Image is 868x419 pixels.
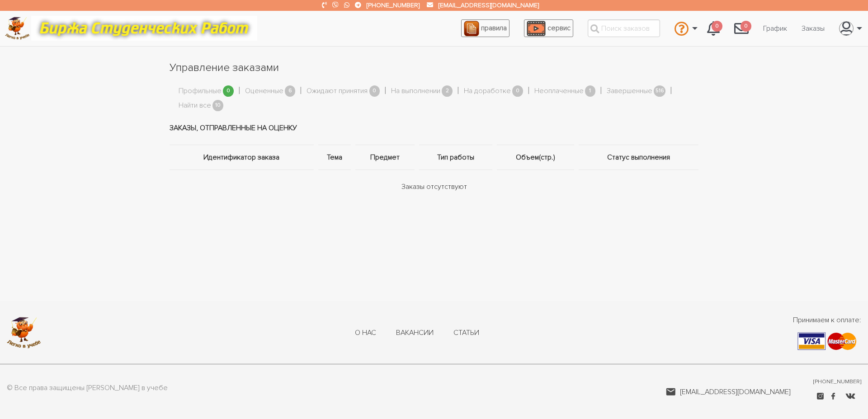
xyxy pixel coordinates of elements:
a: [PHONE_NUMBER] [813,378,861,386]
a: правила [461,19,509,37]
th: Идентификатор заказа [170,145,316,170]
a: Завершенные [607,85,652,97]
img: agreement_icon-feca34a61ba7f3d1581b08bc946b2ec1ccb426f67415f344566775c155b7f62c.png [464,21,479,36]
a: [EMAIL_ADDRESS][DOMAIN_NAME] [666,386,791,397]
span: сервис [547,24,571,33]
a: О нас [355,328,376,338]
span: [EMAIL_ADDRESS][DOMAIN_NAME] [680,386,791,397]
p: © Все права защищены [PERSON_NAME] в учебе [7,382,168,394]
a: Неоплаченные [534,85,584,97]
span: 516 [654,85,665,97]
a: [PHONE_NUMBER] [367,1,420,9]
span: Принимаем к оплате: [793,315,861,325]
a: Ожидают принятия [307,85,368,97]
img: play_icon-49f7f135c9dc9a03216cfdbccbe1e3994649169d890fb554cedf0eac35a01ba8.png [527,21,546,36]
a: 0 [727,16,756,41]
span: 0 [223,85,234,97]
a: сервис [524,19,573,37]
span: 0 [712,21,722,32]
th: Предмет [353,145,416,170]
h1: Управление заказами [170,60,698,75]
span: 0 [741,21,751,32]
img: payment-9f1e57a40afa9551f317c30803f4599b5451cfe178a159d0fc6f00a10d51d3ba.png [797,332,857,350]
span: 10 [212,100,223,111]
th: Тип работы [417,145,495,170]
a: Заказы [794,20,832,37]
span: 1 [585,85,596,97]
a: На выполнении [391,85,440,97]
td: Заказы отсутствуют [170,170,698,204]
span: 6 [285,85,296,97]
a: На доработке [464,85,511,97]
a: 0 [700,16,727,41]
th: Тема [316,145,353,170]
span: 0 [369,85,380,97]
img: motto-12e01f5a76059d5f6a28199ef077b1f78e012cfde436ab5cf1d4517935686d32.gif [31,16,257,41]
a: Найти все [179,100,211,112]
a: График [756,20,794,37]
input: Поиск заказов [588,19,660,37]
th: Объем(стр.) [495,145,577,170]
td: Заказы, отправленные на оценку [170,111,698,145]
span: 2 [442,85,453,97]
a: Профильные [179,85,222,97]
a: Оцененные [245,85,283,97]
a: Статьи [453,328,479,338]
th: Статус выполнения [576,145,698,170]
span: правила [481,24,507,33]
span: 0 [512,85,523,97]
img: logo-c4363faeb99b52c628a42810ed6dfb4293a56d4e4775eb116515dfe7f33672af.png [5,17,30,40]
a: Вакансии [396,328,434,338]
img: logo-c4363faeb99b52c628a42810ed6dfb4293a56d4e4775eb116515dfe7f33672af.png [7,317,41,348]
a: [EMAIL_ADDRESS][DOMAIN_NAME] [439,1,539,9]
